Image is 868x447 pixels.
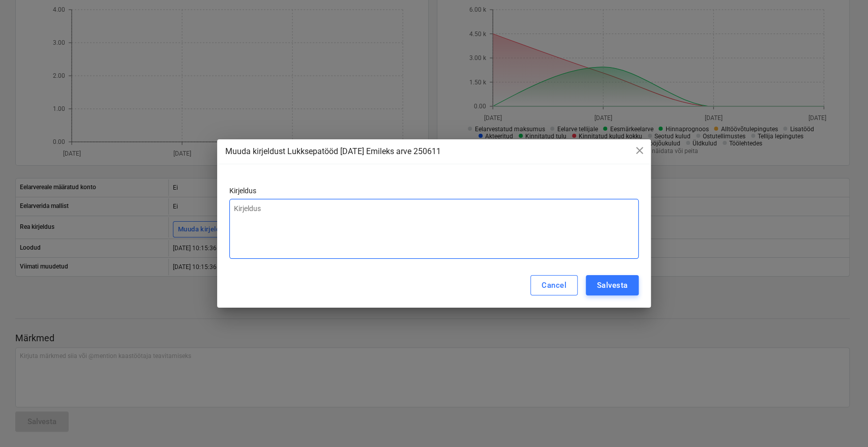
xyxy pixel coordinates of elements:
[542,279,566,292] div: Cancel
[634,144,646,160] div: close
[530,275,578,295] button: Cancel
[634,144,646,157] span: close
[225,145,643,158] div: Muuda kirjeldust Lukksepatööd [DATE] Emileks arve 250611
[597,279,627,292] div: Salvesta
[229,187,639,195] span: Kirjeldus
[586,275,639,295] button: Salvesta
